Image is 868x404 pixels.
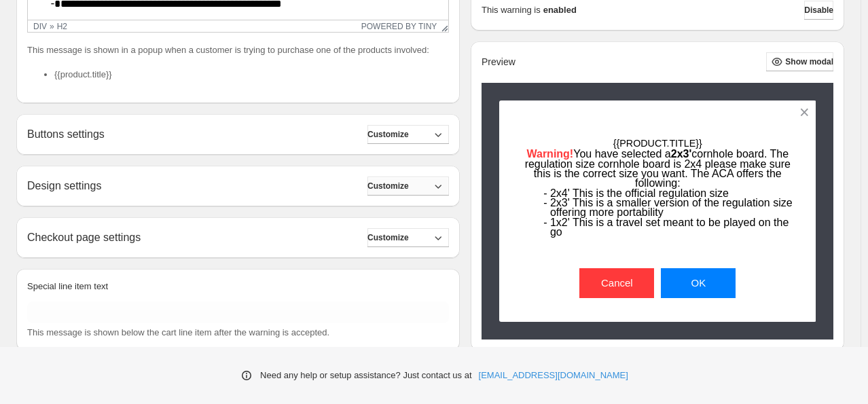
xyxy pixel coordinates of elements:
div: Resize [437,20,448,32]
p: This warning is [482,3,541,17]
div: div [33,22,47,31]
div: » [50,22,54,31]
h2: Preview [482,56,516,68]
h2: {{product.title}} [523,138,793,150]
h2: Checkout page settings [27,231,141,244]
button: Customize [367,228,449,247]
div: h2 [57,22,67,31]
a: [EMAIL_ADDRESS][DOMAIN_NAME] [479,369,628,382]
button: OK [661,268,736,298]
li: 2x3' This is a smaller version of the regulation size offering more portability [550,198,793,218]
h2: Design settings [27,179,101,192]
h2: Buttons settings [27,128,105,141]
span: Disable [804,5,833,16]
strong: enabled [543,3,577,17]
span: Special line item text [27,281,108,291]
strong: 2x3' [671,149,692,160]
p: You have selected a cornhole board. The regulation size cornhole board is 2x4 please make sure th... [523,150,793,189]
span: Customize [367,129,409,140]
span: Customize [367,181,409,191]
a: Powered by Tiny [361,22,437,31]
button: Customize [367,177,449,196]
li: {{product.title}} [54,68,449,81]
span: Customize [367,232,409,243]
button: Show modal [766,52,833,71]
li: 2x4' This is the official regulation size [550,189,793,198]
button: Cancel [579,268,654,298]
p: This message is shown in a popup when a customer is trying to purchase one of the products involved: [27,43,449,57]
button: Disable [804,1,833,20]
button: Customize [367,125,449,144]
strong: Warning! [526,149,573,160]
span: Show modal [785,56,833,67]
span: This message is shown below the cart line item after the warning is accepted. [27,327,329,337]
li: 1x2' This is a travel set meant to be played on the go [550,218,793,238]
